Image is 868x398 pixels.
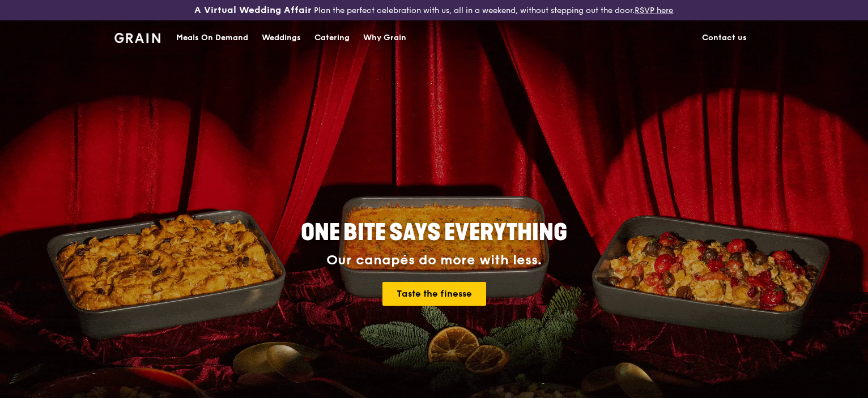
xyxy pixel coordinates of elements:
[363,21,406,55] div: Why Grain
[194,5,312,16] h3: A Virtual Wedding Affair
[356,21,413,55] a: Why Grain
[382,282,486,306] a: Taste the finesse
[695,21,754,55] a: Contact us
[308,21,356,55] a: Catering
[230,253,638,268] div: Our canapés do more with less.
[301,219,567,246] span: ONE BITE SAYS EVERYTHING
[144,5,723,16] div: Plan the perfect celebration with us, all in a weekend, without stepping out the door.
[262,21,301,55] div: Weddings
[114,20,160,54] a: GrainGrain
[635,6,673,15] a: RSVP here
[114,33,160,43] img: Grain
[176,21,248,55] div: Meals On Demand
[255,21,308,55] a: Weddings
[314,21,350,55] div: Catering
